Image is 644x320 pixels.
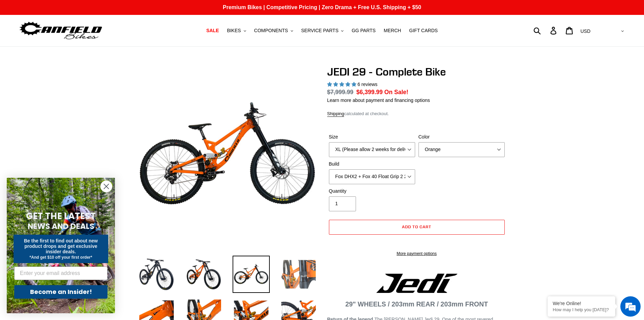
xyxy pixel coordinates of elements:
[409,28,438,34] span: GIFT CARDS
[327,65,506,78] h1: JEDI 29 - Complete Bike
[327,89,354,95] s: $7,999.99
[329,161,415,168] label: Build
[22,34,39,51] img: d_696896380_company_1647369064580_696896380
[537,23,554,38] input: Search
[553,301,610,306] div: We're Online!
[203,26,222,35] a: SALE
[45,38,124,47] div: Chat with us now
[298,26,347,35] button: SERVICE PARTS
[352,28,376,34] span: GG PARTS
[3,185,129,209] textarea: Type your message and hit 'Enter'
[356,89,383,95] span: $6,399.99
[327,98,430,103] a: Learn more about payment and financing options
[357,82,377,87] span: 6 reviews
[348,26,379,35] a: GG PARTS
[251,26,296,35] button: COMPONENTS
[29,255,92,260] span: *And get $10 off your first order*
[384,28,401,34] span: MERCH
[185,256,222,293] img: Load image into Gallery viewer, JEDI 29 - Complete Bike
[345,300,488,308] strong: 29" WHEELS / 203mm REAR / 203mm FRONT
[329,133,415,141] label: Size
[14,266,108,280] input: Enter your email address
[100,180,112,192] button: Close dialog
[39,85,93,154] span: We're online!
[384,88,408,97] span: On Sale!
[329,220,505,235] button: Add to cart
[419,133,505,141] label: Color
[14,285,108,299] button: Become an Insider!
[380,26,404,35] a: MERCH
[327,111,344,117] a: Shipping
[301,28,338,34] span: SERVICE PARTS
[402,224,431,229] span: Add to cart
[327,82,358,87] span: 5.00 stars
[24,238,98,254] span: Be the first to find out about new product drops and get exclusive insider deals.
[233,256,270,293] img: Load image into Gallery viewer, JEDI 29 - Complete Bike
[206,28,219,34] span: SALE
[553,307,610,312] p: How may I help you today?
[111,3,127,20] div: Minimize live chat window
[329,251,505,257] a: More payment options
[223,26,249,35] button: BIKES
[406,26,441,35] a: GIFT CARDS
[376,274,457,293] img: Jedi Logo
[19,20,103,41] img: Canfield Bikes
[227,28,241,34] span: BIKES
[254,28,288,34] span: COMPONENTS
[26,210,96,222] span: GET THE LATEST
[28,221,94,232] span: NEWS AND DEALS
[329,188,415,195] label: Quantity
[280,256,317,293] img: Load image into Gallery viewer, JEDI 29 - Complete Bike
[138,256,175,293] img: Load image into Gallery viewer, JEDI 29 - Complete Bike
[7,37,18,47] div: Navigation go back
[327,110,506,117] div: calculated at checkout.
